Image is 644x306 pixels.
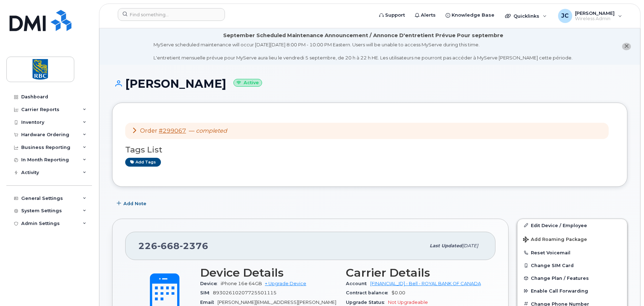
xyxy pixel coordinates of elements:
span: 2376 [180,241,208,251]
button: Enable Call Forwarding [517,284,627,297]
button: Reset Voicemail [517,246,627,259]
span: iPhone 16e 64GB [221,281,262,286]
span: 668 [157,241,180,251]
span: $0.00 [391,290,405,295]
a: [FINANCIAL_ID] - Bell - ROYAL BANK OF CANADA [370,281,481,286]
span: [DATE] [462,243,478,248]
span: Not Upgradeable [388,300,428,305]
span: Device [200,281,221,286]
span: Change Plan / Features [531,276,589,281]
a: Add tags [125,158,161,167]
span: Enable Call Forwarding [531,288,588,294]
span: SIM [200,290,213,295]
a: + Upgrade Device [265,281,306,286]
button: Add Roaming Package [517,232,627,246]
button: close notification [622,43,631,50]
span: 89302610207725501115 [213,290,277,295]
h1: [PERSON_NAME] [112,77,627,90]
span: Order [140,127,157,134]
span: — [189,127,227,134]
button: Add Note [112,197,152,210]
span: Account [346,281,370,286]
span: Email [200,300,217,305]
div: September Scheduled Maintenance Announcement / Annonce D'entretient Prévue Pour septembre [223,32,503,39]
span: Contract balance [346,290,391,295]
button: Change SIM Card [517,259,627,272]
em: completed [196,127,227,134]
h3: Carrier Details [346,266,483,279]
div: MyServe scheduled maintenance will occur [DATE][DATE] 8:00 PM - 10:00 PM Eastern. Users will be u... [153,41,573,61]
h3: Tags List [125,145,614,154]
a: #299067 [159,127,186,134]
span: 226 [138,241,208,251]
span: Add Note [123,200,146,207]
h3: Device Details [200,266,337,279]
span: Last updated [430,243,462,248]
small: Active [233,79,262,87]
span: Add Roaming Package [523,237,587,243]
a: Edit Device / Employee [517,219,627,232]
button: Change Plan / Features [517,272,627,284]
span: Upgrade Status [346,300,388,305]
